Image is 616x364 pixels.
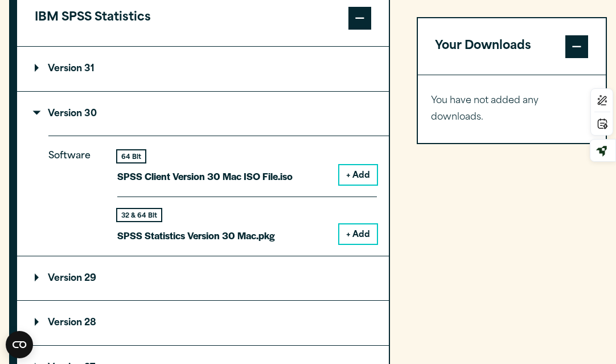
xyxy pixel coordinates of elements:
div: Your Downloads [418,75,606,143]
button: Your Downloads [418,19,606,75]
p: Version 28 [35,318,96,328]
summary: Version 28 [17,301,389,345]
button: + Add [339,165,377,185]
summary: Version 30 [17,92,389,136]
p: Version 30 [35,109,97,118]
summary: Version 29 [17,256,389,301]
summary: Version 31 [17,47,389,91]
p: Software [48,148,100,234]
p: SPSS Client Version 30 Mac ISO File.iso [117,168,293,185]
button: Open CMP widget [6,331,33,358]
div: 32 & 64 Bit [117,209,161,221]
p: Version 31 [35,64,95,73]
button: + Add [339,224,377,244]
p: SPSS Statistics Version 30 Mac.pkg [117,227,275,244]
div: 64 Bit [117,150,145,162]
p: Version 29 [35,274,96,283]
p: You have not added any downloads. [431,93,592,126]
